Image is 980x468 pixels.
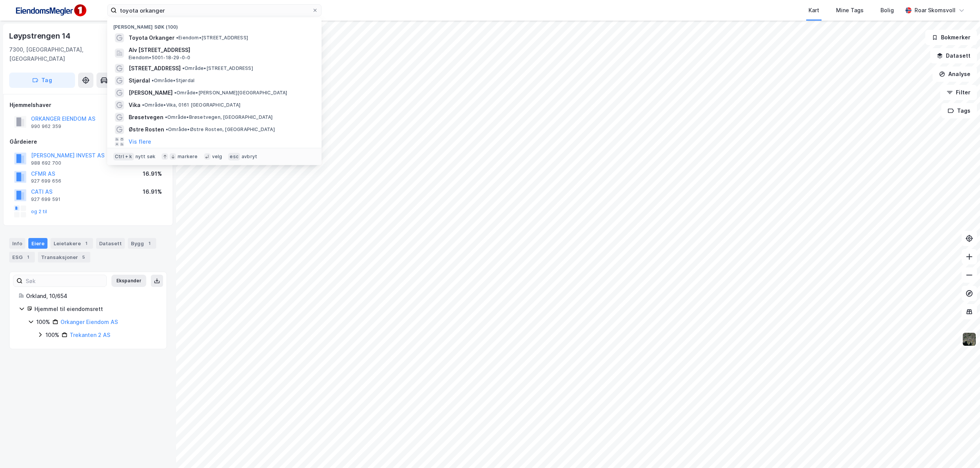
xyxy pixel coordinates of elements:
div: Leietakere [51,238,93,249]
div: 990 962 359 [31,123,61,130]
span: • [182,65,185,71]
span: • [166,126,168,132]
div: Gårdeiere [10,137,167,146]
div: 927 699 656 [31,178,61,184]
div: Mine Tags [836,6,864,15]
button: Ekspander [111,275,146,287]
span: Område • [STREET_ADDRESS] [182,65,253,71]
div: Eiere [28,238,47,249]
button: Tags [941,103,977,118]
img: F4PB6Px+NJ5v8B7XTbfpPpyloAAAAASUVORK5CYII= [12,2,89,19]
button: Tag [9,73,75,88]
div: Hjemmelshaver [10,100,167,110]
span: • [152,78,154,83]
span: [PERSON_NAME] [129,88,173,97]
div: Bygg [128,238,156,249]
span: Alv [STREET_ADDRESS] [129,45,312,55]
div: [PERSON_NAME] søk (100) [107,18,322,32]
img: 9k= [962,332,977,347]
input: Søk på adresse, matrikkel, gårdeiere, leietakere eller personer [117,5,312,16]
div: 5 [80,253,87,261]
button: Filter [940,85,977,100]
a: Orkanger Eiendom AS [60,319,118,325]
button: Analyse [933,66,977,82]
div: velg [212,154,222,160]
div: Hjemmel til eiendomsrett [34,304,157,314]
div: Roar Skomsvoll [915,6,955,15]
div: nytt søk [136,154,156,160]
span: Eiendom • 5001-18-29-0-0 [129,55,190,61]
span: • [165,114,167,120]
span: Område • Østre Rosten, [GEOGRAPHIC_DATA] [166,126,275,133]
div: 7300, [GEOGRAPHIC_DATA], [GEOGRAPHIC_DATA] [9,45,127,63]
div: markere [178,154,198,160]
div: 100% [46,330,59,340]
div: Løypstrengen 14 [9,30,72,42]
div: 16.91% [143,187,162,196]
div: 1 [24,253,32,261]
div: Orkland, 10/654 [26,291,157,301]
div: 927 699 591 [31,196,60,202]
button: Vis flere [129,137,151,146]
div: 1 [145,240,153,247]
span: • [174,90,176,96]
span: Stjørdal [129,76,150,85]
span: [STREET_ADDRESS] [129,64,181,73]
div: esc [228,153,240,160]
span: Område • [PERSON_NAME][GEOGRAPHIC_DATA] [174,90,287,96]
span: Østre Rosten [129,125,164,134]
div: 988 692 700 [31,160,61,166]
div: Kart [808,6,819,15]
input: Søk [23,275,106,287]
span: Område • Brøsetvegen, [GEOGRAPHIC_DATA] [165,114,273,120]
span: Område • Vika, 0161 [GEOGRAPHIC_DATA] [142,102,240,108]
span: Eiendom • [STREET_ADDRESS] [176,35,248,41]
div: Bolig [880,6,894,15]
button: Datasett [930,48,977,63]
div: 16.91% [143,169,162,178]
div: Transaksjoner [38,252,90,262]
span: Område • Stjørdal [152,78,194,84]
span: Brøsetvegen [129,113,163,122]
div: Datasett [96,238,125,249]
a: Trekanten 2 AS [70,332,110,338]
span: Vika [129,100,140,110]
button: Bokmerker [925,30,977,45]
iframe: Chat Widget [942,431,980,468]
div: 1 [82,240,90,247]
div: Info [9,238,25,249]
span: Toyota Orkanger [129,33,175,42]
div: 100% [36,317,50,327]
div: avbryt [242,154,257,160]
span: • [176,35,178,40]
div: Ctrl + k [113,153,134,160]
span: • [142,102,144,108]
div: ESG [9,252,35,262]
